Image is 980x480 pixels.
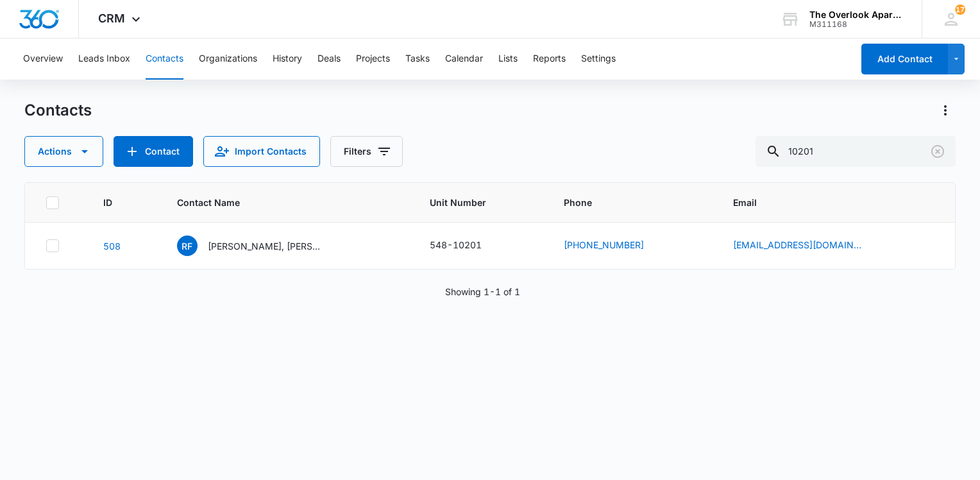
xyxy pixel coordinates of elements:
button: Lists [498,39,518,80]
span: Phone [564,196,684,209]
div: account id [809,20,903,29]
a: Navigate to contact details page for Rogelio Flores Soto, David Dehuma Ramirez, Pablo Botello Sua... [103,241,121,252]
button: Add Contact [861,44,948,74]
span: ID [103,196,128,209]
p: Showing 1-1 of 1 [445,285,520,298]
div: Email - roge011490@gmail.com - Select to Edit Field [733,238,884,253]
h1: Contacts [24,101,92,120]
button: Settings [581,39,616,80]
a: [EMAIL_ADDRESS][DOMAIN_NAME] [733,238,861,252]
button: Clear [927,141,948,162]
button: Leads Inbox [78,39,130,80]
button: Import Contacts [203,136,320,167]
span: Contact Name [177,196,381,209]
div: Unit Number - 548-10201 - Select to Edit Field [430,238,505,253]
p: [PERSON_NAME], [PERSON_NAME], [PERSON_NAME] & [PERSON_NAME] [208,239,323,253]
span: CRM [98,12,125,25]
button: Organizations [199,39,257,80]
div: notifications count [955,4,965,15]
button: History [273,39,302,80]
span: 17 [955,4,965,15]
div: 548-10201 [430,238,482,252]
div: Contact Name - Rogelio Flores Soto, David Dehuma Ramirez, Pablo Botello Suarez & Antonio Rojas Co... [177,236,346,256]
button: Overview [23,39,63,80]
button: Tasks [405,39,430,80]
span: Email [733,196,915,209]
button: Deals [317,39,341,80]
button: Reports [533,39,566,80]
span: RF [177,236,198,256]
span: Unit Number [430,196,533,209]
button: Add Contact [114,136,193,167]
button: Filters [330,136,403,167]
div: account name [809,10,903,20]
a: [PHONE_NUMBER] [564,238,644,252]
input: Search Contacts [756,136,956,167]
button: Calendar [445,39,483,80]
button: Actions [24,136,103,167]
div: Phone - (720) 692-9848 - Select to Edit Field [564,238,667,253]
button: Projects [356,39,390,80]
button: Actions [935,100,956,121]
button: Contacts [146,39,183,80]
